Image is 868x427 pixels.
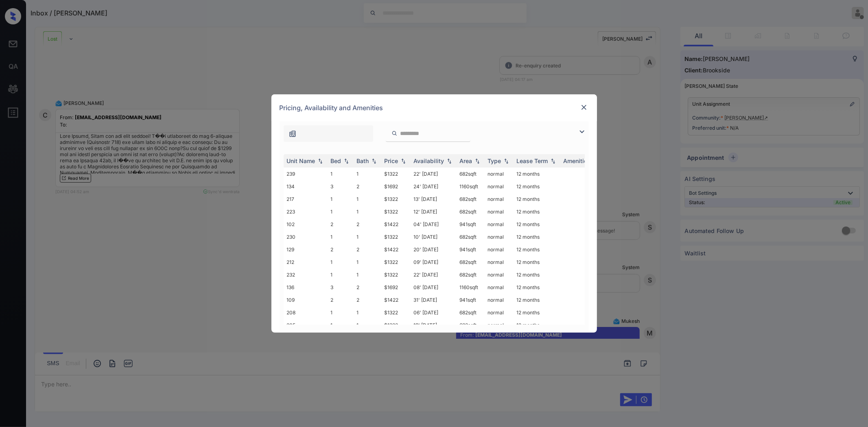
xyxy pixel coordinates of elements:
[411,193,457,205] td: 13' [DATE]
[328,168,354,180] td: 1
[354,218,381,231] td: 2
[514,193,560,205] td: 12 months
[457,256,485,268] td: 682 sqft
[328,294,354,306] td: 2
[354,294,381,306] td: 2
[328,218,354,231] td: 2
[370,158,378,164] img: sorting
[328,306,354,319] td: 1
[488,157,501,164] div: Type
[514,205,560,218] td: 12 months
[473,158,481,164] img: sorting
[381,180,411,193] td: $1692
[411,168,457,180] td: 22' [DATE]
[485,168,514,180] td: normal
[354,193,381,205] td: 1
[457,168,485,180] td: 682 sqft
[284,168,328,180] td: 239
[354,281,381,294] td: 2
[328,256,354,268] td: 1
[485,180,514,193] td: normal
[284,243,328,256] td: 129
[445,158,453,164] img: sorting
[381,193,411,205] td: $1322
[287,157,315,164] div: Unit Name
[284,205,328,218] td: 223
[460,157,472,164] div: Area
[577,127,587,137] img: icon-zuma
[411,218,457,231] td: 04' [DATE]
[354,306,381,319] td: 1
[514,294,560,306] td: 12 months
[485,218,514,231] td: normal
[391,130,398,137] img: icon-zuma
[381,319,411,331] td: $1322
[457,205,485,218] td: 682 sqft
[289,130,297,138] img: icon-zuma
[580,103,588,111] img: close
[284,319,328,331] td: 205
[284,231,328,243] td: 230
[411,256,457,268] td: 09' [DATE]
[411,281,457,294] td: 08' [DATE]
[381,268,411,281] td: $1322
[354,319,381,331] td: 1
[514,218,560,231] td: 12 months
[514,268,560,281] td: 12 months
[271,94,597,121] div: Pricing, Availability and Amenities
[411,180,457,193] td: 24' [DATE]
[457,180,485,193] td: 1160 sqft
[381,205,411,218] td: $1322
[381,281,411,294] td: $1692
[381,218,411,231] td: $1422
[411,268,457,281] td: 22' [DATE]
[381,231,411,243] td: $1322
[414,157,444,164] div: Availability
[411,306,457,319] td: 06' [DATE]
[357,157,369,164] div: Bath
[354,180,381,193] td: 2
[485,294,514,306] td: normal
[411,294,457,306] td: 31' [DATE]
[381,243,411,256] td: $1422
[284,306,328,319] td: 208
[284,218,328,231] td: 102
[457,231,485,243] td: 682 sqft
[354,256,381,268] td: 1
[485,268,514,281] td: normal
[354,243,381,256] td: 2
[284,193,328,205] td: 217
[411,319,457,331] td: 19' [DATE]
[514,243,560,256] td: 12 months
[411,243,457,256] td: 20' [DATE]
[485,193,514,205] td: normal
[328,180,354,193] td: 3
[485,231,514,243] td: normal
[354,231,381,243] td: 1
[284,256,328,268] td: 212
[381,306,411,319] td: $1322
[549,158,557,164] img: sorting
[328,205,354,218] td: 1
[328,193,354,205] td: 1
[485,243,514,256] td: normal
[457,281,485,294] td: 1160 sqft
[381,294,411,306] td: $1422
[457,319,485,331] td: 682 sqft
[354,205,381,218] td: 1
[284,180,328,193] td: 134
[328,281,354,294] td: 3
[331,157,341,164] div: Bed
[342,158,350,164] img: sorting
[502,158,510,164] img: sorting
[381,256,411,268] td: $1322
[485,319,514,331] td: normal
[457,268,485,281] td: 682 sqft
[354,268,381,281] td: 1
[514,319,560,331] td: 12 months
[411,205,457,218] td: 12' [DATE]
[485,281,514,294] td: normal
[457,243,485,256] td: 941 sqft
[457,294,485,306] td: 941 sqft
[328,243,354,256] td: 2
